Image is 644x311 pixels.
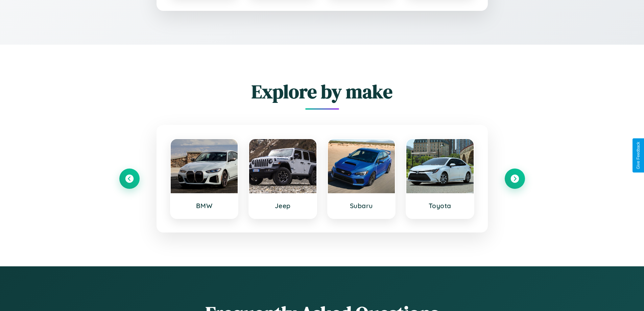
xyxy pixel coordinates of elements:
[636,142,641,169] div: Give Feedback
[256,202,310,210] h3: Jeep
[413,202,467,210] h3: Toyota
[119,79,525,105] h2: Explore by make
[177,202,231,210] h3: BMW
[335,202,388,210] h3: Subaru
